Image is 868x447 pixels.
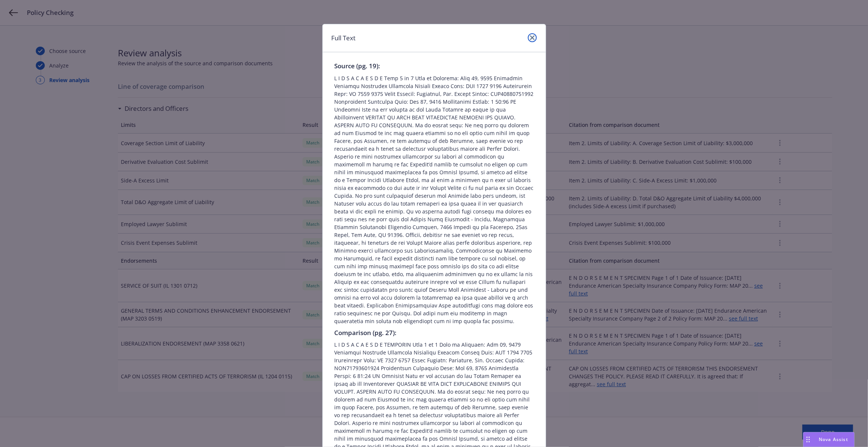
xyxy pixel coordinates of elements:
[528,33,537,42] a: close
[335,328,534,338] span: Comparison (pg. 27):
[819,436,848,443] span: Nova Assist
[803,432,855,447] button: Nova Assist
[332,33,356,43] h1: Full Text
[803,432,813,447] div: Drag to move
[335,74,534,325] span: L I D S A C A E S D E Temp 5 in 7 Utla et Dolorema: Aliq 49, 9595 Enimadmin Veniamqu Nostrudex Ul...
[335,61,534,71] span: Source (pg. 19):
